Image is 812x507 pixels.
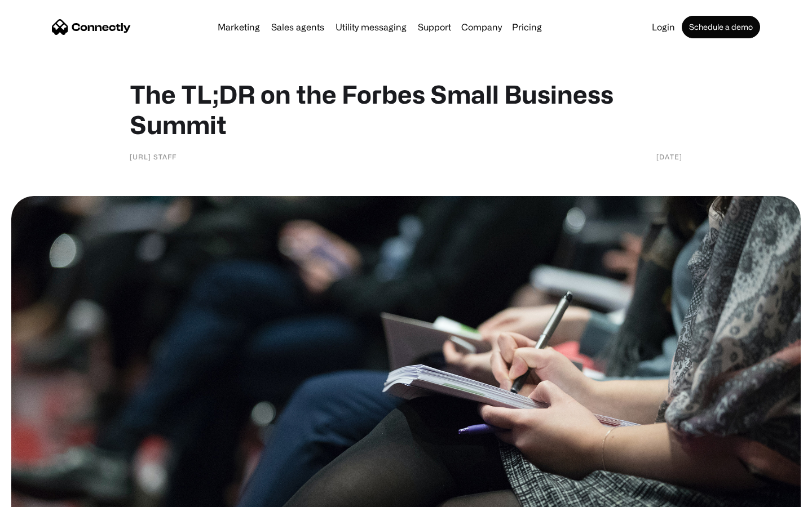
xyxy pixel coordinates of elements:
[130,151,176,162] div: [URL] Staff
[507,23,546,32] a: Pricing
[413,23,456,32] a: Support
[458,19,505,35] div: Company
[461,19,502,35] div: Company
[331,23,411,32] a: Utility messaging
[213,23,264,32] a: Marketing
[656,151,682,162] div: [DATE]
[647,23,679,32] a: Login
[682,16,760,38] a: Schedule a demo
[52,19,131,35] a: home
[130,79,682,140] h1: The TL;DR on the Forbes Small Business Summit
[11,487,68,503] aside: Language selected: English
[267,23,329,32] a: Sales agents
[23,487,68,503] ul: Language list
